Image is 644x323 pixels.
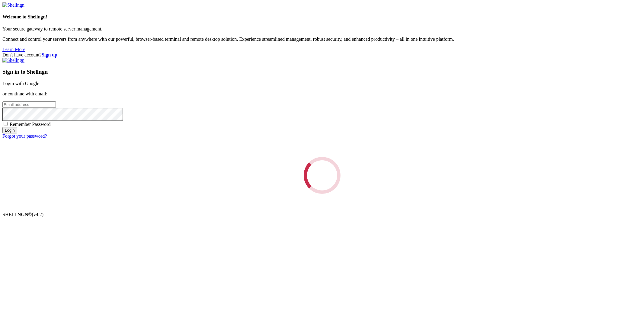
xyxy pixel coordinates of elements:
h3: Sign in to Shellngn [2,69,642,75]
p: Your secure gateway to remote server management. [2,26,642,32]
a: Sign up [42,52,57,57]
h4: Welcome to Shellngn! [2,14,642,20]
span: Remember Password [10,122,51,127]
img: Shellngn [2,2,24,8]
a: Login with Google [2,81,39,86]
span: SHELL © [2,212,43,217]
b: NGN [18,212,28,217]
img: Shellngn [2,58,24,63]
input: Email address [2,101,56,108]
input: Login [2,127,17,133]
p: Connect and control your servers from anywhere with our powerful, browser-based terminal and remo... [2,37,642,42]
input: Remember Password [4,122,8,126]
div: Don't have account? [2,52,642,58]
span: 4.2.0 [32,212,44,217]
div: Loading... [304,157,341,194]
p: or continue with email: [2,91,642,97]
a: Forgot your password? [2,133,47,139]
a: Learn More [2,47,25,52]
